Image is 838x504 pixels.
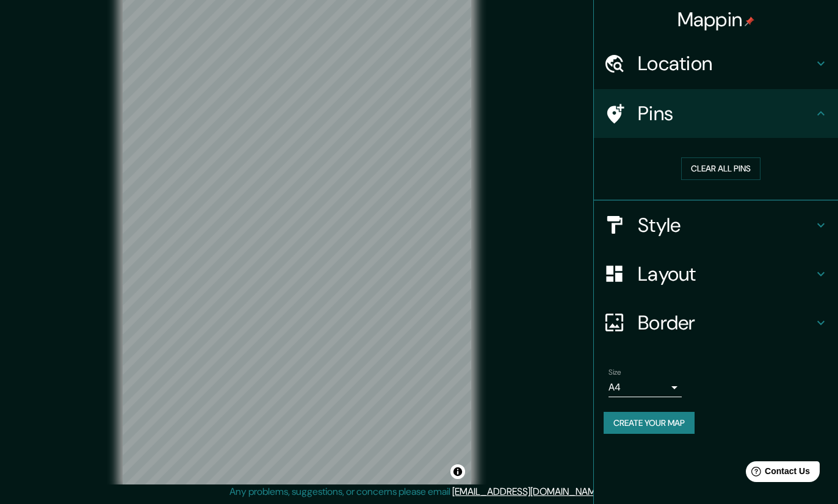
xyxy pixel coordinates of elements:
div: Pins [594,89,838,138]
div: Style [594,201,838,250]
button: Clear all pins [681,157,760,180]
h4: Pins [638,101,814,126]
button: Toggle attribution [450,464,465,479]
h4: Border [638,311,814,335]
div: Border [594,298,838,347]
div: Location [594,39,838,88]
a: [EMAIL_ADDRESS][DOMAIN_NAME] [452,485,603,498]
div: A4 [609,378,682,397]
h4: Mappin [677,7,755,32]
button: Create your map [604,412,695,434]
img: pin-icon.png [745,16,754,26]
h4: Location [638,51,814,76]
iframe: Help widget launcher [729,456,825,491]
h4: Layout [638,262,814,286]
label: Size [609,367,621,377]
p: Any problems, suggestions, or concerns please email . [229,484,605,499]
div: Layout [594,250,838,298]
h4: Style [638,213,814,237]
